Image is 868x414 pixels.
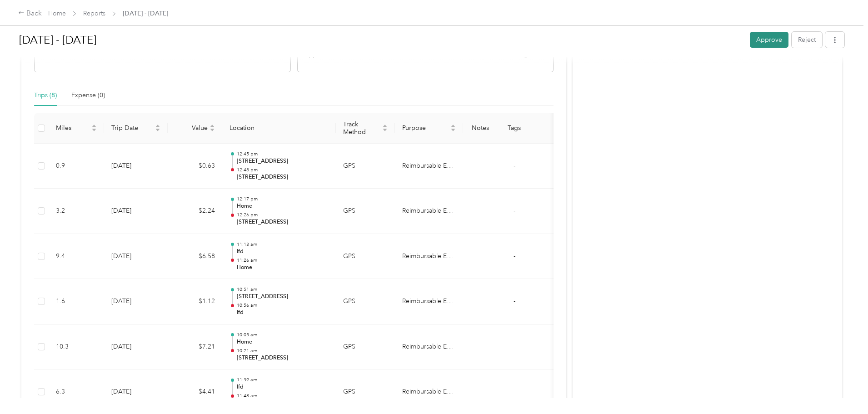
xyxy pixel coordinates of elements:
td: 1.6 [49,279,104,324]
span: - [514,297,515,305]
td: GPS [336,189,395,234]
span: caret-up [450,123,456,129]
th: Purpose [395,113,463,144]
td: Reimbursable Expense [395,234,463,279]
button: Approve [750,32,788,48]
td: Reimbursable Expense [395,324,463,370]
td: GPS [336,324,395,370]
p: 10:21 am [237,348,329,354]
th: Trip Date [104,113,168,144]
p: [STREET_ADDRESS] [237,173,329,181]
td: Reimbursable Expense [395,189,463,234]
p: 12:17 pm [237,196,329,202]
span: caret-up [91,123,97,129]
td: 0.9 [49,144,104,189]
span: - [514,388,515,395]
td: GPS [336,279,395,324]
td: 9.4 [49,234,104,279]
p: 10:51 am [237,286,329,293]
td: [DATE] [104,189,168,234]
div: Back [18,8,42,19]
td: $6.58 [168,234,222,279]
p: Home [237,264,329,272]
p: Home [237,202,329,210]
td: 3.2 [49,189,104,234]
span: - [514,162,515,170]
td: $1.12 [168,279,222,324]
span: caret-down [155,127,160,133]
p: 10:05 am [237,332,329,338]
span: Track Method [343,120,380,136]
span: caret-down [450,127,456,133]
p: 10:56 am [237,302,329,309]
td: 10.3 [49,324,104,370]
td: Reimbursable Expense [395,279,463,324]
td: GPS [336,234,395,279]
td: [DATE] [104,279,168,324]
div: Expense (0) [71,90,105,100]
p: 12:26 pm [237,212,329,218]
th: Track Method [336,113,395,144]
p: 11:13 am [237,241,329,248]
p: [STREET_ADDRESS] [237,354,329,362]
span: caret-down [210,127,215,133]
p: 11:39 am [237,377,329,383]
td: GPS [336,144,395,189]
td: [DATE] [104,324,168,370]
span: - [514,207,515,214]
p: [STREET_ADDRESS] [237,157,329,165]
span: [DATE] - [DATE] [123,9,168,18]
span: caret-down [91,127,97,133]
th: Notes [463,113,497,144]
span: caret-down [382,127,388,133]
span: Trip Date [111,124,153,132]
button: Reject [792,32,822,48]
td: $2.24 [168,189,222,234]
p: Ifd [237,383,329,391]
div: Trips (8) [34,90,57,100]
th: Value [168,113,222,144]
td: [DATE] [104,234,168,279]
p: [STREET_ADDRESS] [237,218,329,226]
p: 11:48 am [237,393,329,399]
th: Tags [497,113,531,144]
p: 11:26 am [237,257,329,264]
td: Reimbursable Expense [395,144,463,189]
th: Location [222,113,336,144]
span: - [514,343,515,350]
h1: Sep 22 - 28, 2025 [19,29,743,51]
p: [STREET_ADDRESS] [237,293,329,301]
td: $0.63 [168,144,222,189]
span: caret-up [210,123,215,129]
iframe: Everlance-gr Chat Button Frame [817,363,868,414]
p: 12:45 pm [237,151,329,157]
a: Home [48,10,66,17]
p: Ifd [237,248,329,256]
span: Value [175,124,208,132]
td: $7.21 [168,324,222,370]
td: [DATE] [104,144,168,189]
span: Miles [56,124,90,132]
a: Reports [83,10,105,17]
span: caret-up [382,123,388,129]
span: caret-up [155,123,160,129]
span: - [514,252,515,260]
p: 12:48 pm [237,167,329,173]
th: Miles [49,113,104,144]
p: Home [237,338,329,346]
span: Purpose [402,124,449,132]
p: Ifd [237,309,329,317]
